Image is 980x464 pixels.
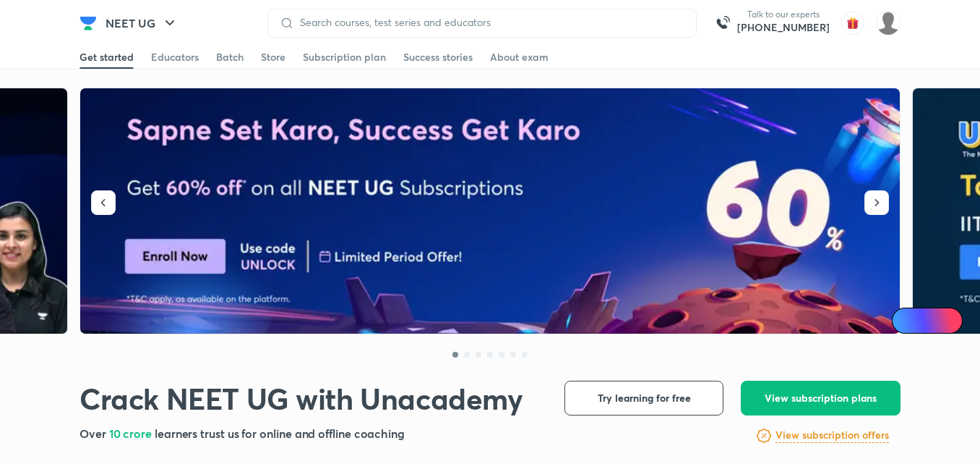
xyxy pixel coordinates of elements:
[303,50,386,64] div: Subscription plan
[403,50,473,64] div: Success stories
[303,46,386,69] a: Subscription plan
[79,426,109,441] span: Over
[490,46,549,69] a: About exam
[155,426,405,441] span: learners trust us for online and offline coaching
[775,428,889,443] h6: View subscription offers
[737,9,830,20] p: Talk to our experts
[916,315,954,326] span: Ai Doubts
[737,20,830,35] a: [PHONE_NUMBER]
[216,50,244,64] div: Batch
[564,381,723,416] button: Try learning for free
[765,391,877,405] span: View subscription plans
[79,381,523,416] h1: Crack NEET UG with Unacademy
[79,14,97,32] img: Company Logo
[79,46,134,69] a: Get started
[892,308,963,334] a: Ai Doubts
[901,315,912,326] img: Icon
[841,12,864,35] img: avatar
[741,381,901,416] button: View subscription plans
[708,9,737,38] img: call-us
[261,46,285,69] a: Store
[876,11,901,35] img: VIVEK
[216,46,244,69] a: Batch
[151,50,199,64] div: Educators
[79,50,134,64] div: Get started
[403,46,473,69] a: Success stories
[294,17,684,28] input: Search courses, test series and educators
[598,391,691,405] span: Try learning for free
[261,50,285,64] div: Store
[490,50,549,64] div: About exam
[151,46,199,69] a: Educators
[775,427,889,444] a: View subscription offers
[109,426,155,441] span: 10 crore
[97,9,187,38] button: NEET UG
